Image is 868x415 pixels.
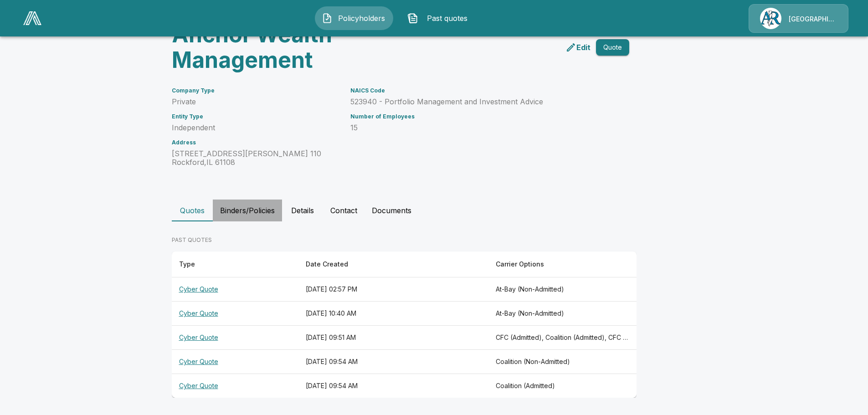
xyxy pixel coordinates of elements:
th: At-Bay (Non-Admitted) [488,302,637,326]
table: responsive table [172,251,637,398]
th: [DATE] 09:54 AM [298,350,488,374]
p: [STREET_ADDRESS][PERSON_NAME] 110 Rockford , IL 61108 [172,149,339,167]
h6: Entity Type [172,113,339,120]
img: Policyholders Icon [322,13,333,24]
th: [DATE] 10:40 AM [298,302,488,326]
h6: Company Type [172,87,339,94]
th: Coalition (Non-Admitted) [488,350,637,374]
button: Binders/Policies [213,200,282,221]
button: Policyholders IconPolicyholders [315,6,393,30]
div: policyholder tabs [172,200,697,221]
th: CFC (Admitted), Coalition (Admitted), CFC (Non-Admitted), Beazley, At-Bay (Non-Admitted), Coaliti... [488,326,637,350]
img: AA Logo [23,11,41,25]
th: Type [172,251,298,277]
button: Quotes [172,200,213,221]
th: Cyber Quote [172,277,298,302]
th: [DATE] 09:54 AM [298,374,488,398]
th: Carrier Options [488,251,637,277]
button: Quote [596,39,629,56]
p: Independent [172,123,339,132]
h6: NAICS Code [350,87,607,94]
span: Past quotes [422,13,472,24]
th: Cyber Quote [172,326,298,350]
th: Coalition (Admitted) [488,374,637,398]
button: Contact [323,200,365,221]
p: Private [172,97,339,106]
p: PAST QUOTES [172,236,637,244]
button: Documents [365,200,419,221]
p: Edit [576,42,591,53]
p: [GEOGRAPHIC_DATA]/[PERSON_NAME] [789,15,837,24]
th: Date Created [298,251,488,277]
button: Past quotes IconPast quotes [401,6,479,30]
th: At-Bay (Non-Admitted) [488,277,637,302]
span: Policyholders [336,13,386,24]
th: [DATE] 09:51 AM [298,326,488,350]
th: [DATE] 02:57 PM [298,277,488,302]
button: Details [282,200,323,221]
a: edit [564,40,592,55]
img: Agency Icon [760,8,781,29]
th: Cyber Quote [172,350,298,374]
th: Cyber Quote [172,374,298,398]
h6: Address [172,139,339,146]
p: 15 [350,123,607,132]
img: Past quotes Icon [407,13,418,24]
h3: Anchor Wealth Management [172,22,397,73]
a: Agency Icon[GEOGRAPHIC_DATA]/[PERSON_NAME] [749,4,848,33]
h6: Number of Employees [350,113,607,120]
th: Cyber Quote [172,302,298,326]
p: 523940 - Portfolio Management and Investment Advice [350,97,607,106]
